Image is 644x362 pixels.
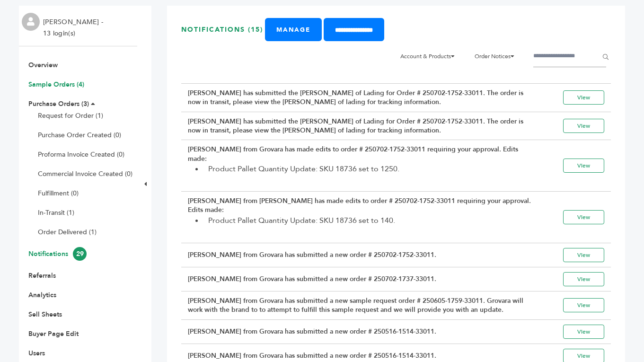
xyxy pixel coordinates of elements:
a: Users [28,349,45,358]
input: Filter by keywords [533,46,606,67]
td: [PERSON_NAME] from Grovara has submitted a new order # 250516-1514-33011. [181,319,543,344]
a: Buyer Page Edit [28,329,79,338]
li: Order Notices [470,46,525,67]
a: Analytics [28,291,56,300]
a: Sample Orders (4) [28,80,84,89]
a: Commercial Invoice Created (0) [38,169,132,178]
a: Overview [28,61,58,70]
li: [PERSON_NAME] - 13 login(s) [43,17,106,39]
td: [PERSON_NAME] has submitted the [PERSON_NAME] of Lading for Order # 250702-1752-33011. The order ... [181,83,543,112]
td: [PERSON_NAME] from Grovara has submitted a new sample request order # 250605-1759-33011. Grovara ... [181,291,543,319]
td: [PERSON_NAME] has submitted the [PERSON_NAME] of Lading for Order # 250702-1752-33011. The order ... [181,112,543,140]
td: [PERSON_NAME] from [PERSON_NAME] has made edits to order # 250702-1752-33011 requiring your appro... [181,192,543,243]
a: View [563,248,604,262]
li: Product Pallet Quantity Update: SKU 18736 set to 1250. [203,163,537,175]
a: Sell Sheets [28,310,62,319]
a: In-Transit (1) [38,208,74,217]
td: [PERSON_NAME] from Grovara has submitted a new order # 250702-1737-33011. [181,267,543,291]
a: Proforma Invoice Created (0) [38,150,124,159]
a: View [563,272,604,286]
a: View [563,90,604,105]
td: [PERSON_NAME] from Grovara has submitted a new order # 250702-1752-33011. [181,243,543,267]
a: View [563,325,604,339]
a: Notifications29 [28,249,87,258]
li: Account & Products [396,46,465,67]
a: Referrals [28,271,56,280]
a: Request for Order (1) [38,111,103,120]
a: Fulfillment (0) [38,189,79,198]
span: 29 [73,247,87,261]
li: Product Pallet Quantity Update: SKU 18736 set to 140. [203,215,537,226]
h3: Notifications (15) [181,25,263,34]
a: View [563,119,604,133]
a: Purchase Orders (3) [28,99,89,108]
td: [PERSON_NAME] from Grovara has made edits to order # 250702-1752-33011 requiring your approval. E... [181,140,543,192]
a: View [563,210,604,224]
a: View [563,159,604,173]
a: View [563,298,604,312]
a: Order Delivered (1) [38,228,97,237]
a: Manage [265,18,322,41]
a: Purchase Order Created (0) [38,131,121,140]
img: profile.png [22,13,40,31]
